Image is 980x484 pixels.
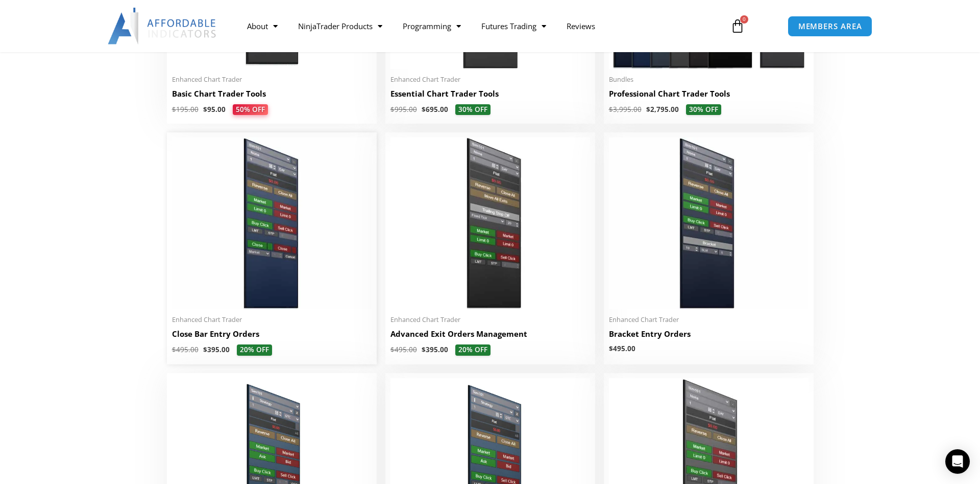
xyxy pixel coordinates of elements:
a: About [237,14,288,38]
span: 30% OFF [455,104,491,116]
a: NinjaTrader Products [288,14,393,38]
a: Advanced Exit Orders Management [390,329,590,344]
bdi: 2,795.00 [646,105,679,114]
span: $ [646,105,650,114]
bdi: 395.00 [203,345,230,354]
span: Bundles [609,75,808,84]
span: $ [390,105,395,114]
a: MEMBERS AREA [788,16,873,37]
img: BracketEntryOrders [609,137,808,309]
a: Essential Chart Trader Tools [390,88,590,104]
span: $ [203,345,207,354]
a: Bracket Entry Orders [609,329,808,344]
bdi: 195.00 [172,105,199,114]
nav: Menu [237,14,719,38]
span: Enhanced Chart Trader [390,315,590,324]
span: 20% OFF [455,344,491,356]
a: Basic Chart Trader Tools [172,88,372,104]
span: $ [422,105,426,114]
a: Close Bar Entry Orders [172,329,372,344]
div: Open Intercom Messenger [945,449,970,474]
span: $ [609,344,613,353]
a: Futures Trading [471,14,556,38]
h2: Professional Chart Trader Tools [609,88,808,99]
span: $ [172,105,176,114]
span: $ [609,105,613,114]
span: 20% OFF [237,344,272,356]
a: Reviews [556,14,605,38]
bdi: 495.00 [609,344,635,353]
span: $ [172,345,176,354]
span: 0 [740,15,748,24]
h2: Essential Chart Trader Tools [390,88,590,99]
bdi: 995.00 [390,105,417,114]
img: LogoAI | Affordable Indicators – NinjaTrader [108,8,217,44]
img: CloseBarOrders [172,137,372,309]
span: Enhanced Chart Trader [172,315,372,324]
h2: Close Bar Entry Orders [172,329,372,339]
bdi: 695.00 [422,105,448,114]
bdi: 3,995.00 [609,105,642,114]
span: 30% OFF [686,104,721,116]
span: $ [390,345,395,354]
span: Enhanced Chart Trader [172,75,372,84]
span: $ [422,345,426,354]
h2: Advanced Exit Orders Management [390,329,590,339]
span: $ [203,105,207,114]
img: AdvancedStopLossMgmt [390,137,590,309]
span: Enhanced Chart Trader [390,75,590,84]
a: 0 [715,11,760,41]
bdi: 95.00 [203,105,226,114]
h2: Basic Chart Trader Tools [172,88,372,99]
span: Enhanced Chart Trader [609,315,808,324]
bdi: 495.00 [172,345,199,354]
span: MEMBERS AREA [798,22,862,30]
bdi: 495.00 [390,345,417,354]
a: Professional Chart Trader Tools [609,88,808,104]
a: Programming [393,14,471,38]
bdi: 395.00 [422,345,448,354]
h2: Bracket Entry Orders [609,329,808,339]
span: 50% OFF [232,104,268,116]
